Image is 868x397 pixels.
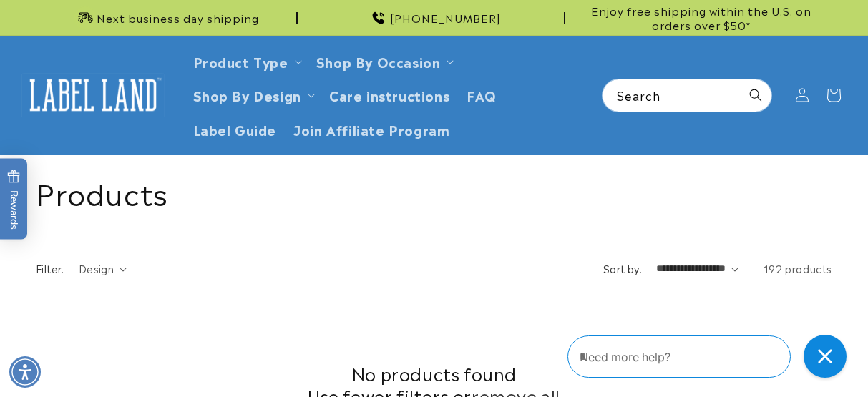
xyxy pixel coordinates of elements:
[316,53,441,69] span: Shop By Occasion
[36,261,64,276] h2: Filter:
[329,87,449,103] span: Care instructions
[193,52,288,71] a: Product Type
[603,261,642,275] label: Sort by:
[97,11,259,25] span: Next business day shipping
[740,79,771,111] button: Search
[285,112,458,146] a: Join Affiliate Program
[36,173,832,210] h1: Products
[193,85,301,104] a: Shop By Design
[321,78,458,112] a: Care instructions
[79,261,114,275] span: Design
[467,87,497,103] span: FAQ
[185,44,308,78] summary: Product Type
[293,121,449,137] span: Join Affiliate Program
[193,121,277,137] span: Label Guide
[764,261,832,275] span: 192 products
[16,67,170,122] a: Label Land
[9,356,41,388] div: Accessibility Menu
[567,330,854,383] iframe: Gorgias Floating Chat
[308,44,460,78] summary: Shop By Occasion
[7,170,21,229] span: Rewards
[458,78,505,112] a: FAQ
[79,261,127,276] summary: Design (0 selected)
[185,78,321,112] summary: Shop By Design
[390,11,501,25] span: [PHONE_NUMBER]
[185,112,286,146] a: Label Guide
[570,4,832,31] span: Enjoy free shipping within the U.S. on orders over $50*
[21,73,165,117] img: Label Land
